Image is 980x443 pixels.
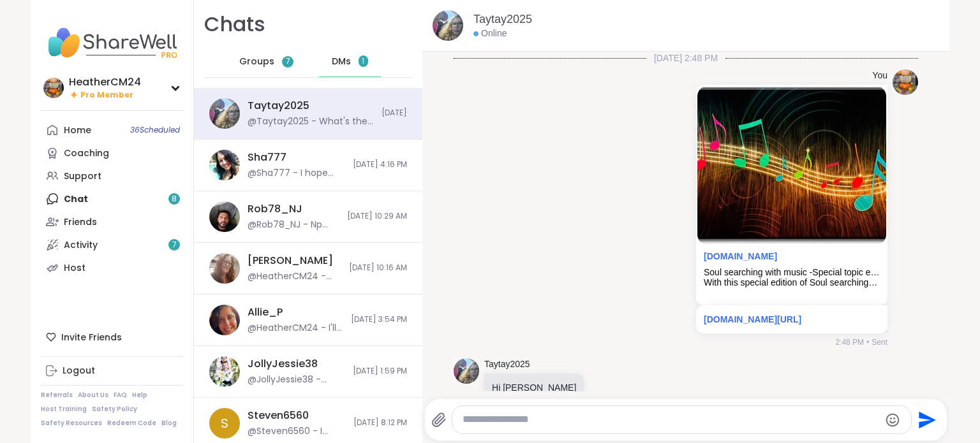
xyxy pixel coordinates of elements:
span: [DATE] 10:16 AM [349,263,407,273]
img: Soul searching with music -Special topic edition! [697,86,886,245]
div: Logout [63,365,95,377]
img: https://sharewell-space-live.sfo3.digitaloceanspaces.com/user-generated/fd3fe502-7aaa-4113-b76c-3... [209,98,240,129]
div: Rob78_NJ [248,202,302,216]
span: DMs [332,55,351,68]
a: Help [132,391,147,400]
span: [DATE] 3:54 PM [351,314,407,325]
div: @Sha777 - I hope you've been well. I need your help. Can you sign up for Warmer and get 2 free se... [248,167,345,180]
div: @Steven6560 - I won't be around much anymore. I cant be around a certain person who was abusive t... [248,425,346,438]
img: HeatherCM24 [43,78,64,98]
button: Emoji picker [885,412,900,428]
span: Groups [239,55,274,68]
a: Safety Policy [92,405,137,414]
div: Allie_P [248,305,283,319]
span: 7 [172,240,177,251]
span: Sent [872,337,887,348]
div: Coaching [64,147,109,160]
a: [DOMAIN_NAME][URL] [704,314,801,324]
img: https://sharewell-space-live.sfo3.digitaloceanspaces.com/user-generated/12025a04-e023-4d79-ba6e-0... [209,253,240,284]
div: Support [64,170,101,183]
a: Host Training [41,405,87,414]
a: Support [41,164,183,187]
div: @HeatherCM24 - i'm going to cancel my afternoon session. i'm not feeling well. this has been ongo... [248,270,341,283]
a: Activity7 [41,233,183,256]
a: Safety Resources [41,419,102,428]
div: Friends [64,216,97,229]
div: @Rob78_NJ - Np feel better [248,219,339,231]
div: Sha777 [248,150,286,164]
div: Activity [64,239,98,252]
a: Home36Scheduled [41,119,183,142]
span: [DATE] 2:48 PM [646,52,725,64]
span: [DATE] 10:29 AM [347,211,407,222]
span: [DATE] [382,108,407,119]
div: Host [64,262,85,275]
div: Steven6560 [248,409,309,423]
div: @JollyJessie38 - [URL][DOMAIN_NAME] [248,374,345,386]
img: https://sharewell-space-live.sfo3.digitaloceanspaces.com/user-generated/3602621c-eaa5-4082-863a-9... [209,356,240,387]
h4: You [872,69,887,82]
div: [PERSON_NAME] [248,254,333,268]
a: Referrals [41,391,73,400]
span: 2:48 PM [835,337,864,348]
img: ShareWell Nav Logo [41,20,183,65]
a: Taytay2025 [473,11,532,27]
a: Redeem Code [107,419,156,428]
span: [DATE] 4:16 PM [353,159,407,170]
div: @HeatherCM24 - I'll be thinking of you..I think I said before.. I'm sorry about your loss😪 hang i... [248,322,343,335]
a: About Us [78,391,108,400]
span: [DATE] 8:12 PM [353,418,407,428]
div: @Taytay2025 - What's the topic for your session tonight ? [248,115,374,128]
a: Attachment [704,251,777,261]
div: Online [473,27,507,40]
a: Coaching [41,142,183,164]
a: Host [41,256,183,279]
img: https://sharewell-space-live.sfo3.digitaloceanspaces.com/user-generated/e72d2dfd-06ae-43a5-b116-a... [893,69,918,95]
button: Send [912,405,940,434]
img: https://sharewell-space-live.sfo3.digitaloceanspaces.com/user-generated/cfc70b27-6d26-4702-bc99-9... [209,201,240,232]
div: Invite Friends [41,326,183,349]
a: Taytay2025 [484,358,530,371]
span: Pro Member [80,90,133,101]
span: S [221,414,228,433]
p: Hi [PERSON_NAME] [492,381,576,394]
a: Blog [161,419,177,428]
span: 7 [286,56,290,67]
div: HeatherCM24 [69,75,141,89]
img: https://sharewell-space-live.sfo3.digitaloceanspaces.com/user-generated/2b4fa20f-2a21-4975-8c80-8... [209,150,240,180]
div: Soul searching with music -Special topic edition! [704,267,880,278]
textarea: Type your message [463,413,879,426]
h1: Chats [204,10,265,39]
img: https://sharewell-space-live.sfo3.digitaloceanspaces.com/user-generated/fd3fe502-7aaa-4113-b76c-3... [454,358,479,384]
div: With this special edition of Soul searching - we will be having a different topic each week. It m... [704,277,880,288]
a: FAQ [114,391,127,400]
span: 1 [362,56,364,67]
img: https://sharewell-space-live.sfo3.digitaloceanspaces.com/user-generated/9890d388-459a-40d4-b033-d... [209,305,240,335]
a: Friends [41,210,183,233]
span: • [866,337,869,348]
a: Logout [41,359,183,382]
div: Taytay2025 [248,99,309,113]
div: Home [64,124,91,137]
img: https://sharewell-space-live.sfo3.digitaloceanspaces.com/user-generated/fd3fe502-7aaa-4113-b76c-3... [433,10,463,41]
span: [DATE] 1:59 PM [353,366,407,377]
span: 36 Scheduled [130,125,180,135]
div: JollyJessie38 [248,357,318,371]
